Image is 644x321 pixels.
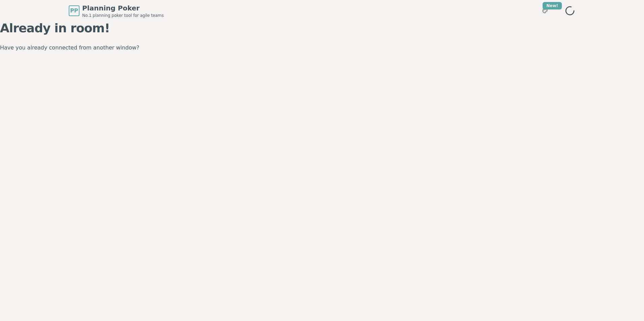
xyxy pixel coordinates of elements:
[70,7,78,15] span: PP
[82,3,164,13] span: Planning Poker
[543,2,562,9] div: New!
[82,13,164,18] span: No.1 planning poker tool for agile teams
[539,5,551,17] button: New!
[69,3,164,18] a: PPPlanning PokerNo.1 planning poker tool for agile teams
